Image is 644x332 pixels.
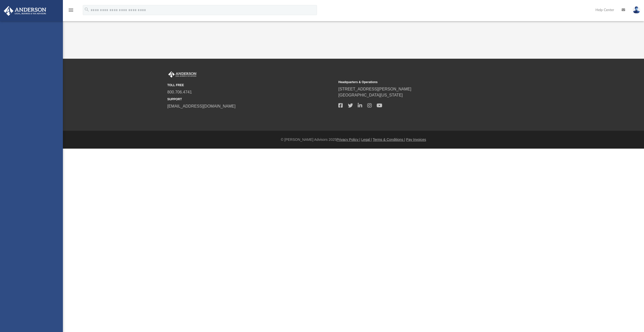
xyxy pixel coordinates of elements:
a: Pay Invoices [406,138,426,142]
div: © [PERSON_NAME] Advisors 2025 [63,137,644,142]
small: SUPPORT [167,97,335,102]
a: Privacy Policy | [337,138,360,142]
a: [STREET_ADDRESS][PERSON_NAME] [338,87,411,91]
a: [GEOGRAPHIC_DATA][US_STATE] [338,93,403,97]
a: Terms & Conditions | [373,138,405,142]
a: Legal | [361,138,372,142]
i: menu [68,7,74,13]
small: Headquarters & Operations [338,80,506,84]
a: 800.706.4741 [167,90,192,94]
img: Anderson Advisors Platinum Portal [167,71,197,78]
i: search [84,7,90,12]
small: TOLL FREE [167,83,335,87]
a: [EMAIL_ADDRESS][DOMAIN_NAME] [167,104,235,108]
a: menu [68,10,74,13]
img: Anderson Advisors Platinum Portal [2,6,48,16]
img: User Pic [633,6,640,14]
